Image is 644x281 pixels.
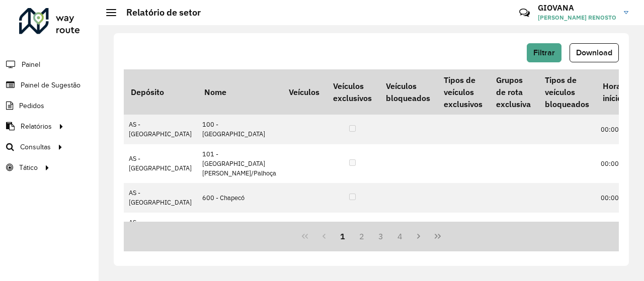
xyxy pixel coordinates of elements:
td: 100 - [GEOGRAPHIC_DATA] [197,115,282,144]
button: 2 [352,227,371,246]
td: AS - [GEOGRAPHIC_DATA] [124,144,197,183]
td: 610 - Lajes [197,213,282,242]
span: Painel de Sugestão [21,80,80,90]
th: Nome [197,69,282,115]
th: Tipos de veículos exclusivos [437,69,489,115]
td: 600 - Chapecó [197,183,282,212]
span: Download [576,48,612,57]
span: Pedidos [19,101,44,111]
button: 4 [390,227,410,246]
th: Hora início [596,69,634,115]
button: 3 [371,227,390,246]
th: Veículos bloqueados [379,69,437,115]
span: [PERSON_NAME] RENOSTO [538,13,616,22]
span: Filtrar [533,48,555,57]
td: AS - [GEOGRAPHIC_DATA] [124,115,197,144]
td: AS - [GEOGRAPHIC_DATA] [124,213,197,242]
td: 00:00:00 [596,115,634,144]
td: 00:00:00 [596,213,634,242]
button: Last Page [428,227,447,246]
th: Tipos de veículos bloqueados [538,69,596,115]
td: AS - [GEOGRAPHIC_DATA] [124,183,197,212]
td: 00:00:00 [596,183,634,212]
h2: Relatório de setor [116,7,201,18]
th: Depósito [124,69,197,115]
button: 1 [334,227,353,246]
th: Veículos exclusivos [326,69,378,115]
h3: GIOVANA [538,3,616,13]
td: 101 - [GEOGRAPHIC_DATA][PERSON_NAME]/Palhoça [197,144,282,183]
span: Relatórios [21,121,52,132]
span: Consultas [20,142,51,152]
a: Contato Rápido [514,2,535,24]
button: Filtrar [527,43,561,62]
button: Next Page [409,227,428,246]
span: Painel [22,59,40,70]
td: 00:00:00 [596,144,634,183]
th: Veículos [282,69,326,115]
th: Grupos de rota exclusiva [490,69,538,115]
span: Tático [19,162,38,173]
button: Download [570,43,619,62]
